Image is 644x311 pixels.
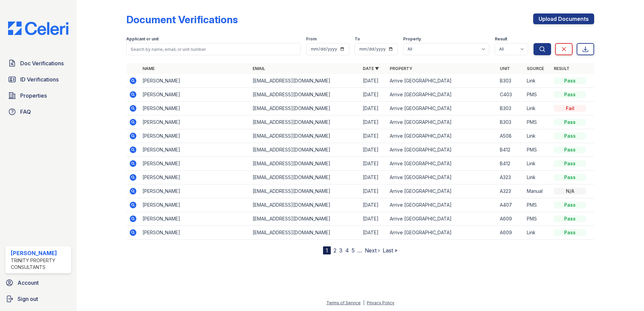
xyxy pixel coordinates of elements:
[250,102,360,115] td: [EMAIL_ADDRESS][DOMAIN_NAME]
[387,157,497,171] td: Arrive [GEOGRAPHIC_DATA]
[497,212,524,226] td: A609
[387,226,497,240] td: Arrive [GEOGRAPHIC_DATA]
[339,247,343,254] a: 3
[5,57,71,70] a: Doc Verifications
[554,215,586,222] div: Pass
[126,13,238,26] div: Document Verifications
[357,246,362,254] span: …
[363,300,364,305] div: |
[142,66,155,71] a: Name
[524,129,551,143] td: Link
[497,157,524,171] td: B412
[387,198,497,212] td: Arrive [GEOGRAPHIC_DATA]
[387,212,497,226] td: Arrive [GEOGRAPHIC_DATA]
[18,295,38,303] span: Sign out
[554,146,586,153] div: Pass
[20,92,47,100] span: Properties
[554,229,586,236] div: Pass
[250,226,360,240] td: [EMAIL_ADDRESS][DOMAIN_NAME]
[3,22,74,35] img: CE_Logo_Blue-a8612792a0a2168367f1c8372b55b34899dd931a85d93a1a3d3e32e68fde9ad4.png
[250,212,360,226] td: [EMAIL_ADDRESS][DOMAIN_NAME]
[140,212,250,226] td: [PERSON_NAME]
[140,74,250,88] td: [PERSON_NAME]
[360,198,387,212] td: [DATE]
[554,77,586,84] div: Pass
[333,247,336,254] a: 2
[140,143,250,157] td: [PERSON_NAME]
[20,108,31,116] span: FAQ
[20,75,59,83] span: ID Verifications
[387,115,497,129] td: Arrive [GEOGRAPHIC_DATA]
[126,43,301,55] input: Search by name, email, or unit number
[140,157,250,171] td: [PERSON_NAME]
[250,115,360,129] td: [EMAIL_ADDRESS][DOMAIN_NAME]
[360,129,387,143] td: [DATE]
[497,171,524,184] td: A323
[140,184,250,198] td: [PERSON_NAME]
[3,292,74,306] a: Sign out
[360,74,387,88] td: [DATE]
[140,198,250,212] td: [PERSON_NAME]
[250,74,360,88] td: [EMAIL_ADDRESS][DOMAIN_NAME]
[387,102,497,115] td: Arrive [GEOGRAPHIC_DATA]
[387,74,497,88] td: Arrive [GEOGRAPHIC_DATA]
[250,88,360,102] td: [EMAIL_ADDRESS][DOMAIN_NAME]
[527,66,544,71] a: Source
[5,89,71,102] a: Properties
[360,88,387,102] td: [DATE]
[360,184,387,198] td: [DATE]
[360,157,387,171] td: [DATE]
[387,143,497,157] td: Arrive [GEOGRAPHIC_DATA]
[497,102,524,115] td: B303
[524,74,551,88] td: Link
[497,74,524,88] td: B303
[524,143,551,157] td: PMS
[554,66,570,71] a: Result
[497,115,524,129] td: B303
[250,157,360,171] td: [EMAIL_ADDRESS][DOMAIN_NAME]
[495,36,507,42] label: Result
[360,226,387,240] td: [DATE]
[524,115,551,129] td: PMS
[5,105,71,118] a: FAQ
[497,226,524,240] td: A609
[554,105,586,112] div: Fail
[250,171,360,184] td: [EMAIL_ADDRESS][DOMAIN_NAME]
[497,184,524,198] td: A323
[497,143,524,157] td: B412
[524,157,551,171] td: Link
[250,143,360,157] td: [EMAIL_ADDRESS][DOMAIN_NAME]
[390,66,412,71] a: Property
[524,102,551,115] td: Link
[365,247,380,254] a: Next ›
[497,88,524,102] td: C403
[250,129,360,143] td: [EMAIL_ADDRESS][DOMAIN_NAME]
[497,129,524,143] td: A508
[533,13,594,24] a: Upload Documents
[387,88,497,102] td: Arrive [GEOGRAPHIC_DATA]
[363,66,379,71] a: Date ▼
[11,249,68,257] div: [PERSON_NAME]
[360,212,387,226] td: [DATE]
[500,66,510,71] a: Unit
[326,300,361,305] a: Terms of Service
[554,188,586,195] div: N/A
[554,202,586,208] div: Pass
[253,66,265,71] a: Email
[3,276,74,289] a: Account
[387,171,497,184] td: Arrive [GEOGRAPHIC_DATA]
[18,279,39,287] span: Account
[360,143,387,157] td: [DATE]
[352,247,355,254] a: 5
[345,247,349,254] a: 4
[140,226,250,240] td: [PERSON_NAME]
[140,115,250,129] td: [PERSON_NAME]
[554,160,586,167] div: Pass
[355,36,360,42] label: To
[360,102,387,115] td: [DATE]
[387,129,497,143] td: Arrive [GEOGRAPHIC_DATA]
[554,91,586,98] div: Pass
[140,129,250,143] td: [PERSON_NAME]
[20,59,64,67] span: Doc Verifications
